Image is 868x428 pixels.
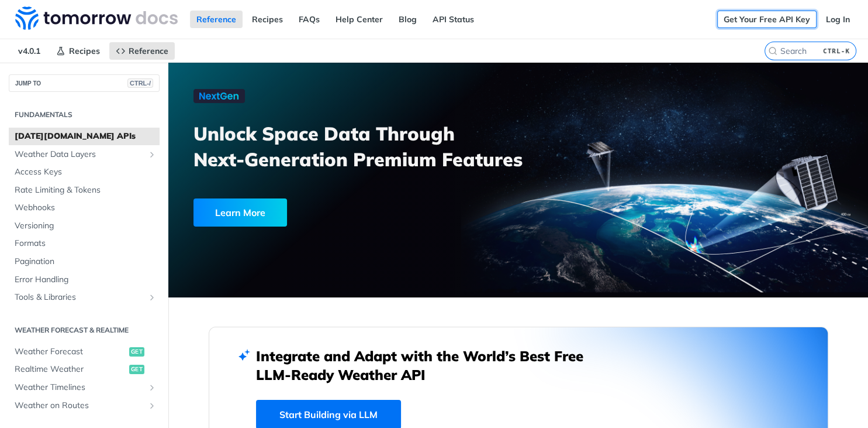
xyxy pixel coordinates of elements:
a: Learn More [193,198,464,227]
a: Pagination [9,253,160,271]
a: Weather Data LayersShow subpages for Weather Data Layers [9,146,160,163]
span: Recipes [69,46,100,56]
h2: Fundamentals [9,109,160,120]
a: Recipes [245,11,289,28]
a: Versioning [9,217,160,235]
a: Realtime Weatherget [9,361,160,378]
div: Learn More [193,198,287,227]
span: Webhooks [15,202,157,214]
button: Show subpages for Weather on Routes [147,401,157,410]
a: Weather on RoutesShow subpages for Weather on Routes [9,397,160,415]
a: FAQs [292,11,326,28]
img: NextGen [193,89,245,103]
a: Webhooks [9,199,160,217]
span: Reference [129,46,168,56]
button: Show subpages for Weather Timelines [147,383,157,392]
a: Formats [9,235,160,252]
span: Weather Timelines [15,382,144,393]
a: Reference [109,42,175,60]
a: Rate Limiting & Tokens [9,182,160,199]
span: get [129,365,144,374]
button: JUMP TOCTRL-/ [9,74,160,92]
h3: Unlock Space Data Through Next-Generation Premium Features [193,121,531,172]
a: Weather TimelinesShow subpages for Weather Timelines [9,379,160,396]
a: Get Your Free API Key [717,11,817,28]
span: Versioning [15,220,157,232]
span: get [129,347,144,357]
a: Recipes [50,42,106,60]
span: Pagination [15,256,157,268]
kbd: CTRL-K [820,45,853,57]
a: Tools & LibrariesShow subpages for Tools & Libraries [9,289,160,306]
button: Show subpages for Weather Data Layers [147,150,157,159]
span: [DATE][DOMAIN_NAME] APIs [15,131,157,142]
span: Error Handling [15,274,157,286]
span: v4.0.1 [12,42,47,60]
a: [DATE][DOMAIN_NAME] APIs [9,128,160,145]
a: Access Keys [9,163,160,181]
span: Rate Limiting & Tokens [15,184,157,196]
span: Weather Forecast [15,346,126,358]
svg: Search [768,46,777,56]
a: Weather Forecastget [9,343,160,361]
img: Tomorrow.io Weather API Docs [15,6,178,30]
h2: Integrate and Adapt with the World’s Best Free LLM-Ready Weather API [256,347,601,384]
button: Show subpages for Tools & Libraries [147,293,157,302]
span: Tools & Libraries [15,292,144,303]
a: Log In [819,11,856,28]
a: Blog [392,11,423,28]
h2: Weather Forecast & realtime [9,325,160,335]
span: Access Keys [15,166,157,178]
a: Reference [190,11,243,28]
span: Weather on Routes [15,400,144,412]
a: API Status [426,11,480,28]
span: CTRL-/ [127,78,153,88]
span: Weather Data Layers [15,149,144,160]
a: Error Handling [9,271,160,289]
span: Formats [15,238,157,249]
a: Help Center [329,11,389,28]
span: Realtime Weather [15,364,126,375]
